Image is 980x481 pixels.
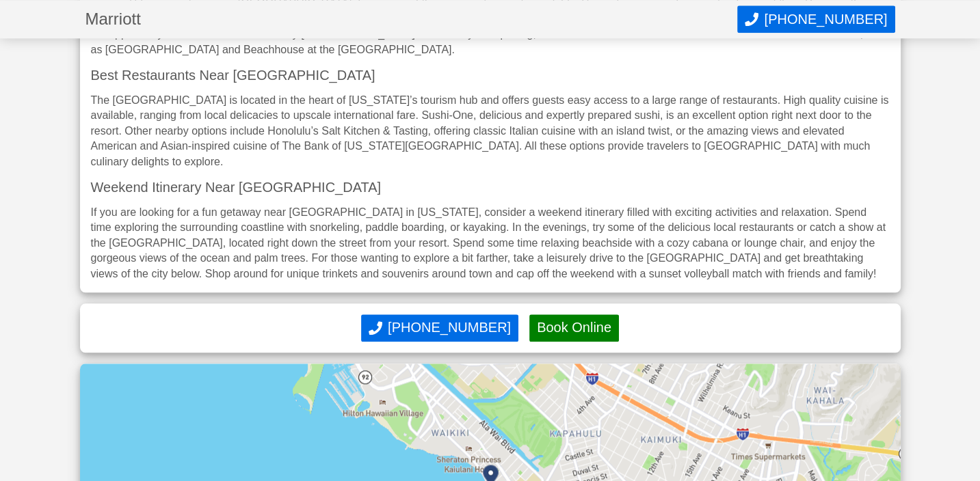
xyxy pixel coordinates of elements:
span: [PHONE_NUMBER] [388,320,511,335]
h1: Marriott [85,11,738,27]
p: The [GEOGRAPHIC_DATA] is located in the heart of [US_STATE]’s tourism hub and offers guests easy ... [91,93,890,169]
button: Call [737,5,895,33]
h3: Best Restaurants Near [GEOGRAPHIC_DATA] [91,68,890,82]
button: Call [361,314,518,342]
button: Book Online [529,314,619,342]
h3: Weekend Itinerary Near [GEOGRAPHIC_DATA] [91,180,890,194]
span: [PHONE_NUMBER] [764,12,887,27]
p: If you are looking for a fun getaway near [GEOGRAPHIC_DATA] in [US_STATE], consider a weekend iti... [91,205,890,281]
